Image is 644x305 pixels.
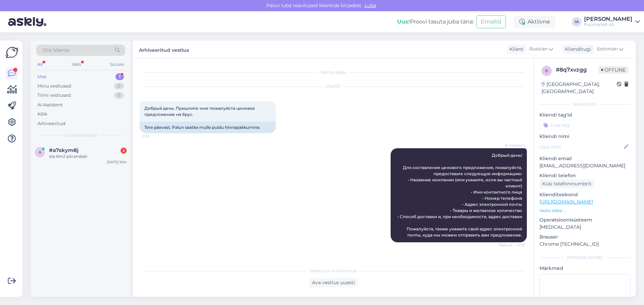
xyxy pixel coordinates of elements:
[539,216,630,224] p: Operatsioonisüsteem
[584,22,632,27] div: Puumarket AS
[115,73,124,80] div: 1
[114,83,124,90] div: 0
[598,66,628,74] span: Offline
[37,120,65,127] div: Arhiveeritud
[539,120,630,130] input: Lisa tag
[397,18,410,25] b: Uus!
[539,172,630,179] p: Kliendi telefon
[572,17,581,27] div: IA
[140,122,276,133] div: Tere päevast. Palun saatke mulle puidu hinnapakkumine.
[539,111,630,119] p: Kliendi tag'id
[37,111,47,118] div: Kõik
[476,15,506,28] button: Emailid
[5,46,18,59] img: Askly Logo
[107,159,127,165] div: [DATE] 9:54
[49,153,127,159] div: siis 6m2 põrandale
[556,66,598,74] div: # 8q7xvzgg
[37,102,63,108] div: AI Assistent
[539,179,594,188] div: Küsi telefoninumbrit
[539,224,630,231] p: [MEDICAL_DATA]
[121,148,127,154] div: 2
[539,133,630,140] p: Kliendi nimi
[539,233,630,241] p: Brauser
[139,45,189,54] label: Arhiveeritud vestlus
[499,243,525,248] span: Nähtud ✓ 21:10
[562,46,591,53] div: Klienditugi
[65,132,97,138] span: Uued vestlused
[310,268,357,274] span: Vestlus on arhiveeritud
[70,60,82,69] div: Web
[140,69,527,75] div: Vestlus algas
[529,45,548,53] span: Russian
[397,18,474,26] div: Proovi tasuta juba täna:
[142,134,167,139] span: 21:10
[584,16,632,22] div: [PERSON_NAME]
[37,73,46,80] div: Uus
[144,106,256,117] span: Добрый день. Пришлите мне пожалуйста ценовое предложение на брус.
[37,92,71,99] div: Tiimi vestlused
[109,60,125,69] div: Socials
[362,2,378,9] span: Luba
[514,16,555,28] div: Aktiivne
[539,199,593,205] a: [URL][DOMAIN_NAME]
[539,191,630,198] p: Klienditeekond
[499,143,525,148] span: AI Assistent
[539,208,630,214] p: Vaata edasi ...
[597,45,618,53] span: Estonian
[114,92,124,99] div: 0
[584,16,640,27] a: [PERSON_NAME]Puumarket AS
[539,162,630,169] p: [EMAIL_ADDRESS][DOMAIN_NAME]
[539,155,630,162] p: Kliendi email
[140,83,527,90] div: [DATE]
[309,278,358,287] div: Ava vestlus uuesti
[539,255,630,261] div: [PERSON_NAME]
[507,46,523,53] div: Klient
[49,147,78,153] span: #a7skym8j
[545,68,548,73] span: 8
[540,143,623,151] input: Lisa nimi
[539,265,630,272] p: Märkmed
[539,241,630,248] p: Chrome [TECHNICAL_ID]
[539,101,630,107] div: Kliendi info
[37,83,71,90] div: Minu vestlused
[541,81,617,95] div: [GEOGRAPHIC_DATA], [GEOGRAPHIC_DATA]
[38,150,42,155] span: a
[36,60,44,69] div: All
[42,47,69,54] span: Otsi kliente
